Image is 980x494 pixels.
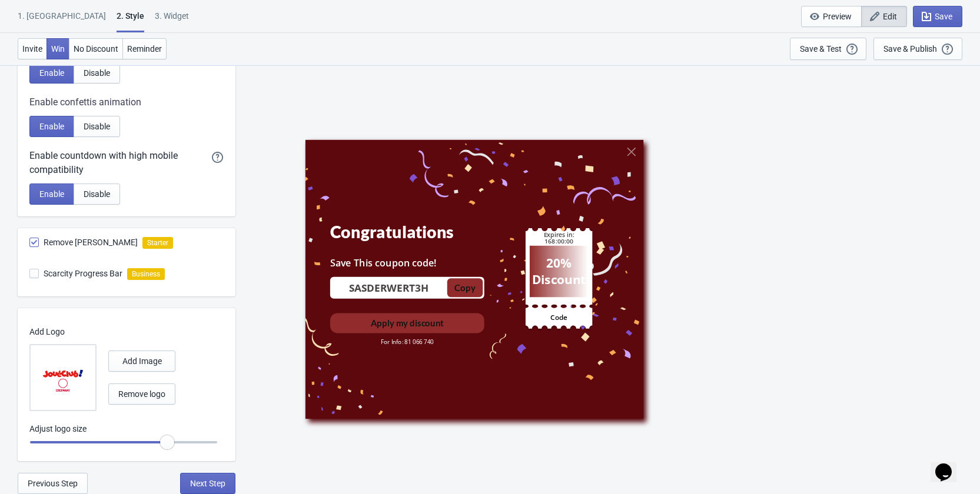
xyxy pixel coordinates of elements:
div: Congratulations [330,222,484,242]
iframe: chat widget [931,447,968,482]
div: Save This coupon code! [330,256,484,269]
span: Disable [84,68,110,78]
span: Remove logo [118,389,165,399]
button: Enable [29,183,74,205]
div: For Info: 81 066 740 [330,337,484,346]
div: 3. Widget [155,10,189,31]
span: No Discount [74,44,118,54]
p: Adjust logo size [29,423,218,435]
span: Preview [823,12,852,21]
button: Save [913,6,962,27]
button: Remove logo [108,383,175,405]
button: Edit [861,6,907,27]
div: Copy [454,278,475,296]
div: 2 . Style [117,10,144,32]
span: Enable [39,122,64,131]
button: Win [46,38,69,59]
span: Reminder [127,44,162,54]
button: Invite [18,38,47,59]
div: 1. [GEOGRAPHIC_DATA] [18,10,106,31]
span: Remove [PERSON_NAME] [44,236,138,248]
span: Disable [84,189,110,199]
div: Code [529,308,588,326]
span: Scarcity Progress Bar [44,268,122,279]
div: 20% Discount [531,255,586,288]
span: Enable [39,189,64,199]
span: Next Step [190,479,225,488]
span: Enable [39,68,64,78]
span: Enable confettis animation [29,95,141,109]
div: Save & Publish [883,44,937,54]
div: Expires in: 168:00:00 [529,231,588,245]
button: Reminder [122,38,167,59]
button: No Discount [69,38,123,59]
div: Enable countdown with high mobile compatibility [29,149,212,177]
button: Enable [29,116,74,137]
span: Invite [22,44,42,54]
img: 1754638840461.jpg [42,357,84,398]
span: Add Image [122,356,162,366]
span: Win [51,44,65,54]
span: Previous Step [28,479,78,488]
div: Save & Test [800,44,842,54]
span: Edit [883,12,897,21]
button: Disable [74,116,120,137]
button: Save & Publish [873,38,962,60]
button: Disable [74,62,120,84]
button: Add Image [108,351,175,372]
button: Save & Test [790,38,866,60]
p: Add Logo [29,326,218,338]
button: Disable [74,183,120,205]
i: Starter [142,237,173,249]
span: Disable [84,122,110,131]
button: Preview [801,6,862,27]
button: Enable [29,62,74,84]
span: Save [935,12,952,21]
button: Next Step [180,473,235,494]
button: Previous Step [18,473,88,494]
div: Apply my discount [370,316,443,328]
i: Business [127,268,165,280]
